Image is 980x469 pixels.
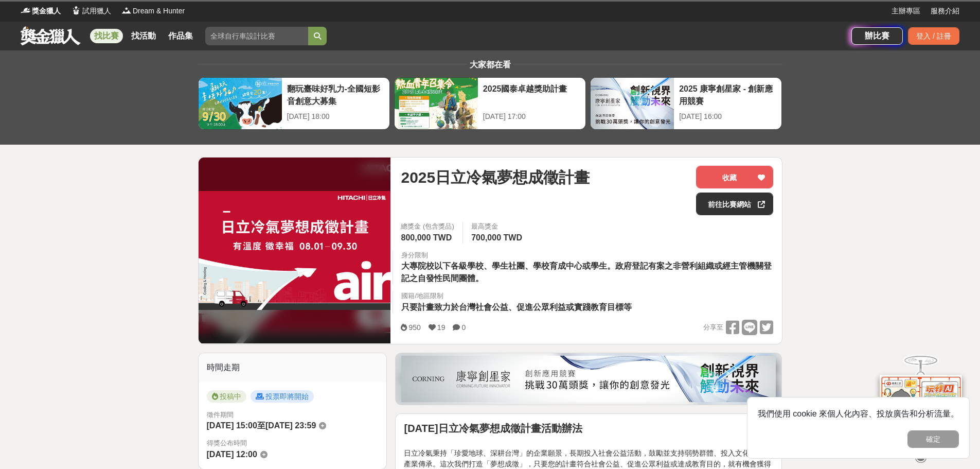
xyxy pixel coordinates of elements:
[679,83,776,106] div: 2025 康寧創星家 - 創新應用競賽
[207,390,246,403] span: 投稿中
[251,390,314,403] span: 投票即將開始
[401,233,452,242] span: 800,000 TWD
[880,375,962,443] img: d2146d9a-e6f6-4337-9592-8cefde37ba6b.png
[401,303,632,311] span: 只要計畫致力於台灣社會公益、促進公眾利益或實踐教育目標等
[198,77,390,130] a: 翻玩臺味好乳力-全國短影音創意大募集[DATE] 18:00
[483,111,580,122] div: [DATE] 17:00
[121,5,132,15] img: Logo
[164,29,197,43] a: 作品集
[121,6,185,16] a: LogoDream & Hunter
[90,29,123,43] a: 找比賽
[127,29,160,43] a: 找活動
[21,5,31,15] img: Logo
[207,421,257,430] span: [DATE] 15:00
[207,438,379,448] span: 得獎公布時間
[71,6,111,16] a: Logo試用獵人
[401,356,776,402] img: be6ed63e-7b41-4cb8-917a-a53bd949b1b4.png
[467,60,513,69] span: 大家都在看
[287,111,384,122] div: [DATE] 18:00
[205,27,308,45] input: 全球自行車設計比賽
[758,409,959,418] span: 我們使用 cookie 來個人化內容、投放廣告和分析流量。
[483,83,580,106] div: 2025國泰卓越獎助計畫
[931,6,959,16] a: 服務介紹
[908,27,959,45] div: 登入 / 註冊
[82,6,111,16] span: 試用獵人
[207,450,257,459] span: [DATE] 12:00
[265,421,316,430] span: [DATE] 23:59
[437,323,446,332] span: 19
[408,323,420,332] span: 950
[907,430,959,448] button: 確定
[401,166,590,189] span: 2025日立冷氣夢想成徵計畫
[401,291,634,301] div: 國籍/地區限制
[401,221,454,232] span: 總獎金 (包含獎品)
[679,111,776,122] div: [DATE] 16:00
[703,320,723,335] span: 分享至
[287,83,384,106] div: 翻玩臺味好乳力-全國短影音創意大募集
[471,233,522,242] span: 700,000 TWD
[590,77,782,130] a: 2025 康寧創星家 - 創新應用競賽[DATE] 16:00
[401,250,773,260] div: 身分限制
[696,193,773,215] a: 前往比賽網站
[401,262,772,283] span: 大專院校以下各級學校、學生社團、學校育成中心或學生。政府登記有案之非營利組織或經主管機關登記之自發性民間團體。
[892,6,920,16] a: 主辦專區
[133,6,185,16] span: Dream & Hunter
[199,353,387,382] div: 時間走期
[696,166,773,188] button: 收藏
[461,323,466,332] span: 0
[71,5,81,15] img: Logo
[199,191,391,310] img: Cover Image
[471,221,525,232] span: 最高獎金
[207,411,234,419] span: 徵件期間
[257,421,265,430] span: 至
[404,423,582,434] strong: [DATE]日立冷氣夢想成徵計畫活動辦法
[394,77,586,130] a: 2025國泰卓越獎助計畫[DATE] 17:00
[32,6,61,16] span: 獎金獵人
[21,6,61,16] a: Logo獎金獵人
[851,27,903,45] a: 辦比賽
